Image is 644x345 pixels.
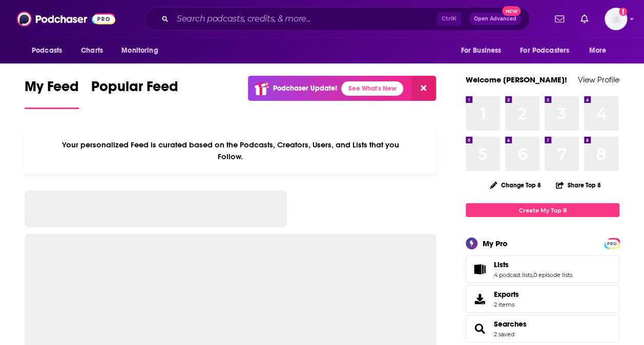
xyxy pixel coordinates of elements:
[469,13,521,25] button: Open AdvancedNew
[605,8,627,30] button: Show profile menu
[114,41,171,60] button: open menu
[453,41,514,60] button: open menu
[437,12,461,26] span: Ctrl K
[494,290,519,299] span: Exports
[576,10,592,28] a: Show notifications dropdown
[474,16,516,21] span: Open Advanced
[494,301,519,308] span: 2 items
[494,331,514,338] a: 2 saved
[494,271,532,278] a: 4 podcast lists
[582,41,619,60] button: open menu
[144,7,530,31] div: Search podcasts, credits, & more...
[466,255,619,283] span: Lists
[619,8,627,16] svg: Add a profile image
[25,78,79,101] span: My Feed
[91,78,178,109] a: Popular Feed
[533,271,572,278] a: 0 episode lists
[341,81,403,96] a: See What's New
[469,262,490,276] a: Lists
[513,41,584,60] button: open menu
[461,44,501,58] span: For Business
[494,319,527,329] a: Searches
[502,6,521,16] span: New
[91,78,178,101] span: Popular Feed
[605,8,627,30] img: User Profile
[578,75,619,84] a: View Profile
[173,11,437,27] input: Search podcasts, credits, & more...
[551,10,568,28] a: Show notifications dropdown
[466,315,619,342] span: Searches
[589,44,607,58] span: More
[25,127,436,174] div: Your personalized Feed is curated based on the Podcasts, Creators, Users, and Lists that you Follow.
[606,240,618,247] span: PRO
[532,271,533,278] span: ,
[81,44,103,58] span: Charts
[74,41,109,60] a: Charts
[17,9,115,29] img: Podchaser - Follow, Share and Rate Podcasts
[466,285,619,313] a: Exports
[555,175,601,195] button: Share Top 8
[483,239,508,248] div: My Pro
[466,203,619,217] a: Create My Top 8
[494,260,572,269] a: Lists
[273,84,337,93] p: Podchaser Update!
[484,179,547,191] button: Change Top 8
[520,44,569,58] span: For Podcasters
[25,78,79,109] a: My Feed
[121,44,158,58] span: Monitoring
[469,321,490,336] a: Searches
[605,8,627,30] span: Logged in as arobertson1
[25,41,75,60] button: open menu
[466,75,567,84] a: Welcome [PERSON_NAME]!
[32,44,62,58] span: Podcasts
[469,292,490,306] span: Exports
[606,239,618,247] a: PRO
[494,260,509,269] span: Lists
